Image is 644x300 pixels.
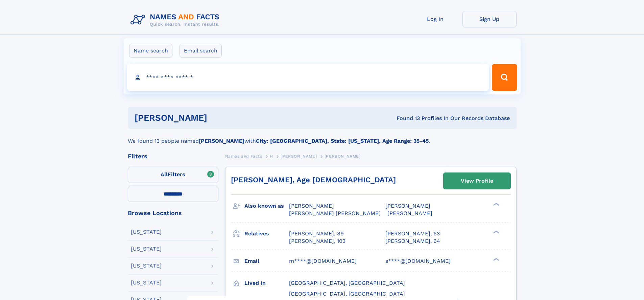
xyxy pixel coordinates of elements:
[492,64,517,91] button: Search Button
[231,176,396,184] a: [PERSON_NAME], Age [DEMOGRAPHIC_DATA]
[492,230,500,234] div: ❯
[128,210,218,216] div: Browse Locations
[131,246,162,252] div: [US_STATE]
[244,200,289,212] h3: Also known as
[492,257,500,261] div: ❯
[444,173,510,189] a: View Profile
[128,129,517,145] div: We found 13 people named with .
[256,138,429,144] b: City: [GEOGRAPHIC_DATA], State: [US_STATE], Age Range: 35-45
[131,263,162,269] div: [US_STATE]
[289,203,334,209] span: [PERSON_NAME]
[131,280,162,285] div: [US_STATE]
[129,44,172,58] label: Name search
[161,171,168,178] span: All
[244,255,289,267] h3: Email
[127,64,489,91] input: search input
[302,115,510,122] div: Found 13 Profiles In Our Records Database
[492,202,500,207] div: ❯
[131,229,162,235] div: [US_STATE]
[180,44,222,58] label: Email search
[461,173,493,189] div: View Profile
[462,11,517,27] a: Sign Up
[289,210,381,216] span: [PERSON_NAME] [PERSON_NAME]
[289,280,405,286] span: [GEOGRAPHIC_DATA], [GEOGRAPHIC_DATA]
[128,153,218,159] div: Filters
[135,114,302,122] h1: [PERSON_NAME]
[289,230,344,237] a: [PERSON_NAME], 89
[244,277,289,289] h3: Lived in
[199,138,244,144] b: [PERSON_NAME]
[385,237,440,245] a: [PERSON_NAME], 64
[128,167,218,183] label: Filters
[289,291,405,297] span: [GEOGRAPHIC_DATA], [GEOGRAPHIC_DATA]
[270,154,273,159] span: H
[128,11,225,29] img: Logo Names and Facts
[244,228,289,239] h3: Relatives
[225,152,262,160] a: Names and Facts
[289,237,345,245] a: [PERSON_NAME], 103
[385,230,440,237] a: [PERSON_NAME], 63
[385,203,430,209] span: [PERSON_NAME]
[281,154,317,159] span: [PERSON_NAME]
[325,154,361,159] span: [PERSON_NAME]
[408,11,462,27] a: Log In
[270,152,273,160] a: H
[281,152,317,160] a: [PERSON_NAME]
[387,210,432,216] span: [PERSON_NAME]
